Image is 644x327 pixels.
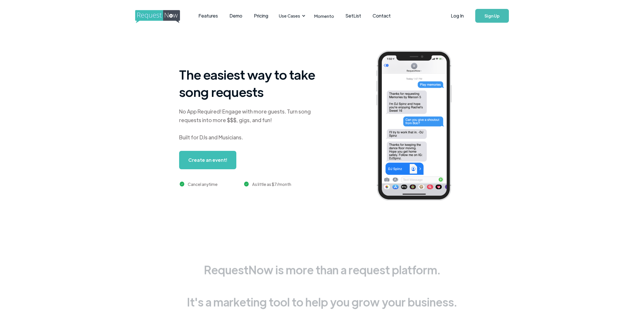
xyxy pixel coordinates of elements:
[179,151,236,169] a: Create an event!
[135,10,178,22] a: home
[275,7,307,25] div: Use Cases
[308,7,340,24] a: Momento
[370,47,467,207] img: iphone screenshot
[244,182,249,186] img: green checkmark
[445,6,469,26] a: Log In
[279,13,300,19] div: Use Cases
[224,7,248,25] a: Demo
[187,262,457,310] div: RequestNow is more than a request platform. It's a marketing tool to help you grow your business.
[179,107,323,142] div: No App Required! Engage with more guests. Turn song requests into more $$$, gigs, and fun! Built ...
[193,7,224,25] a: Features
[179,66,323,100] h1: The easiest way to take song requests
[180,182,185,186] img: green checkmark
[188,181,218,188] div: Cancel anytime
[248,7,274,25] a: Pricing
[135,10,191,23] img: requestnow logo
[340,7,367,25] a: SetList
[475,9,509,23] a: Sign Up
[252,181,291,188] div: As little as $7/month
[367,7,396,25] a: Contact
